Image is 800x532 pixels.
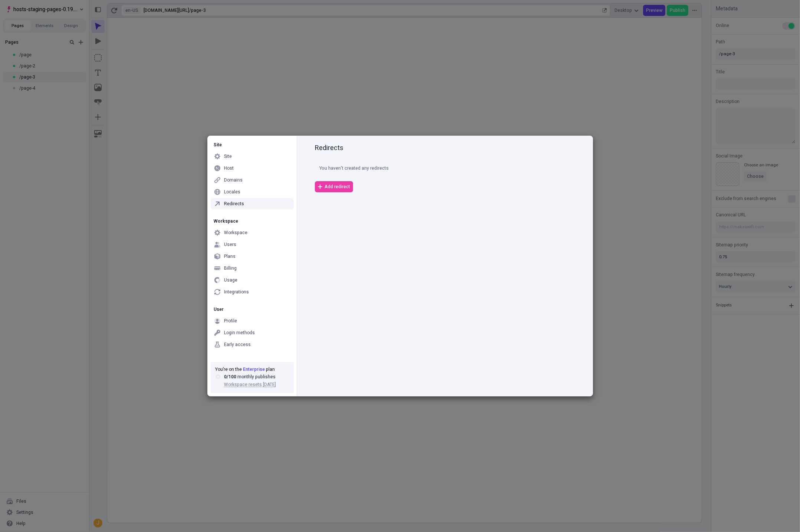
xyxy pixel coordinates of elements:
[224,373,236,380] span: 0 / 100
[243,366,265,373] span: Enterprise
[224,201,244,207] div: Redirects
[224,253,236,259] div: Plans
[224,277,237,283] div: Usage
[224,242,236,247] div: Users
[315,143,575,153] div: Redirects
[211,218,294,224] div: Workspace
[224,289,249,295] div: Integrations
[224,342,251,348] div: Early access
[224,177,243,183] div: Domains
[224,189,240,195] div: Locales
[325,184,350,190] span: Add redirect
[224,265,237,271] div: Billing
[215,366,289,372] div: You’re on the plan
[224,318,237,324] div: Profile
[319,165,389,172] span: You haven't created any redirects
[224,381,276,388] span: Workspace resets [DATE]
[224,165,234,171] div: Host
[237,373,276,380] span: monthly publishes
[224,330,255,336] div: Login methods
[211,306,294,312] div: User
[224,230,247,236] div: Workspace
[211,142,294,148] div: Site
[315,181,353,192] button: Add redirect
[224,153,232,159] div: Site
